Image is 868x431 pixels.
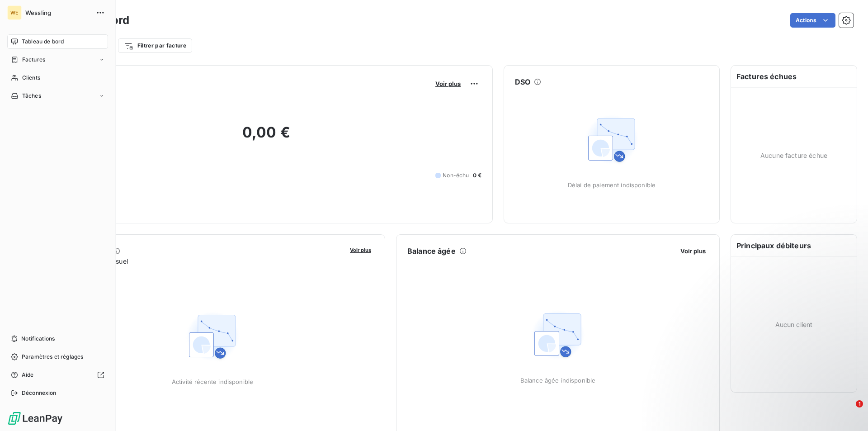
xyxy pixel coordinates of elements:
h2: 0,00 € [51,123,481,151]
div: WE [7,5,22,20]
img: Empty state [184,308,241,365]
span: 0 € [473,171,481,180]
span: Tableau de bord [22,38,64,46]
span: 1 [856,400,863,407]
img: Logo LeanPay [7,411,63,426]
iframe: Intercom live chat [837,400,859,422]
button: Actions [790,13,835,28]
span: Déconnexion [22,389,57,397]
h6: Balance âgée [407,246,456,256]
span: Délai de paiement indisponible [568,181,656,189]
span: Voir plus [350,247,371,253]
span: Balance âgée indisponible [520,377,596,384]
iframe: Intercom notifications message [687,343,868,407]
span: Tâches [22,92,41,100]
a: Aide [7,368,108,382]
span: Chiffre d'affaires mensuel [51,256,344,266]
span: Aide [22,371,34,379]
h6: Principaux débiteurs [731,235,857,256]
span: Notifications [21,335,55,343]
button: Voir plus [678,247,708,255]
span: Factures [22,56,45,64]
button: Voir plus [433,80,463,88]
span: Voir plus [680,247,706,255]
span: Clients [22,74,40,82]
span: Aucune facture échue [760,151,827,160]
span: Aucun client [775,320,813,329]
span: Voir plus [435,80,461,87]
span: Non-échu [443,171,469,180]
button: Voir plus [347,246,374,254]
img: Empty state [529,306,587,364]
h6: DSO [515,76,530,87]
span: Activité récente indisponible [172,378,253,385]
h6: Factures échues [731,66,857,87]
button: Filtrer par facture [118,38,192,53]
span: Wessling [25,9,90,16]
img: Empty state [583,111,641,169]
span: Paramètres et réglages [22,353,83,361]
